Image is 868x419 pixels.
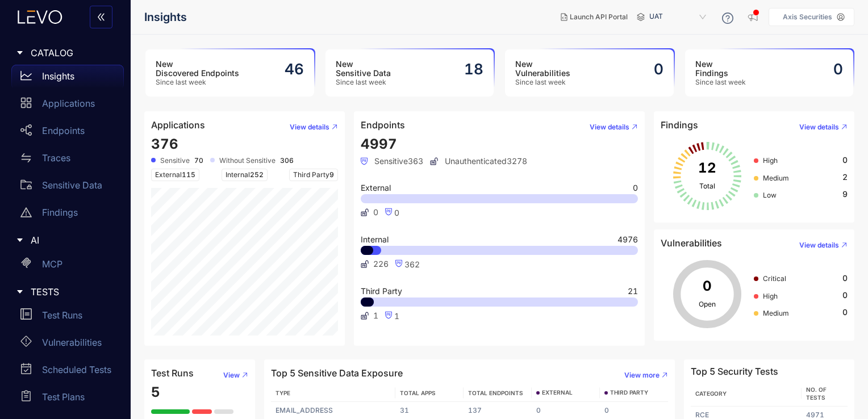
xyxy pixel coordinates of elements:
[552,8,637,26] button: Launch API Portal
[7,41,124,65] div: CATALOG
[144,11,187,24] span: Insights
[31,287,115,297] span: TESTS
[468,389,523,396] span: TOTAL ENDPOINTS
[156,78,239,86] span: Since last week
[151,368,194,378] h4: Test Runs
[11,253,124,280] a: MCP
[763,191,777,199] span: Low
[361,136,397,152] span: 4997
[151,169,199,181] span: External
[11,92,124,119] a: Applications
[285,61,304,78] h2: 46
[394,311,399,321] span: 1
[182,170,195,179] span: 115
[290,123,329,131] span: View details
[20,152,32,164] span: swap
[570,13,628,21] span: Launch API Portal
[361,157,423,166] span: Sensitive 363
[515,60,570,78] h3: New Vulnerabilities
[31,48,115,58] span: CATALOG
[691,366,778,376] h4: Top 5 Security Tests
[842,274,848,283] span: 0
[542,389,573,396] span: EXTERNAL
[214,366,248,384] button: View
[280,157,294,165] b: 306
[336,60,391,78] h3: New Sensitive Data
[373,208,378,217] span: 0
[11,304,124,331] a: Test Runs
[590,123,629,131] span: View details
[661,120,698,130] h4: Findings
[276,389,290,396] span: TYPE
[790,118,848,136] button: View details
[617,236,638,244] span: 4976
[42,337,102,347] p: Vulnerabilities
[31,235,115,245] span: AI
[783,13,832,21] p: Axis Securities
[833,61,843,78] h2: 0
[42,98,95,108] p: Applications
[151,136,178,152] span: 376
[581,118,638,136] button: View details
[329,170,334,179] span: 9
[250,170,264,179] span: 252
[16,288,24,296] span: caret-right
[42,392,85,402] p: Test Plans
[223,371,240,379] span: View
[271,368,403,378] h4: Top 5 Sensitive Data Exposure
[219,157,276,165] span: Without Sensitive
[156,60,239,78] h3: New Discovered Endpoints
[763,156,778,165] span: High
[11,146,124,174] a: Traces
[361,287,402,295] span: Third Party
[151,120,205,130] h4: Applications
[11,119,124,146] a: Endpoints
[361,236,389,244] span: Internal
[695,390,727,397] span: Category
[16,236,24,244] span: caret-right
[790,236,848,254] button: View details
[42,153,70,163] p: Traces
[649,8,708,26] span: UAT
[20,207,32,218] span: warning
[628,287,638,295] span: 21
[289,169,338,181] span: Third Party
[373,311,378,320] span: 1
[42,364,111,375] p: Scheduled Tests
[654,61,663,78] h2: 0
[151,384,160,400] span: 5
[695,60,746,78] h3: New Findings
[11,201,124,228] a: Findings
[281,118,338,136] button: View details
[464,61,483,78] h2: 18
[42,71,74,81] p: Insights
[194,157,203,165] b: 70
[842,173,848,182] span: 2
[842,190,848,199] span: 9
[42,125,85,136] p: Endpoints
[615,366,668,384] button: View more
[394,208,399,217] span: 0
[11,174,124,201] a: Sensitive Data
[430,157,527,166] span: Unauthenticated 3278
[42,259,62,269] p: MCP
[695,78,746,86] span: Since last week
[799,241,839,249] span: View details
[7,280,124,304] div: TESTS
[806,386,827,401] span: No. of Tests
[11,65,124,92] a: Insights
[97,12,106,23] span: double-left
[624,371,660,379] span: View more
[763,274,786,283] span: Critical
[661,238,722,248] h4: Vulnerabilities
[42,207,78,217] p: Findings
[336,78,391,86] span: Since last week
[842,308,848,317] span: 0
[361,184,391,192] span: External
[160,157,190,165] span: Sensitive
[763,292,778,300] span: High
[42,310,82,320] p: Test Runs
[404,259,420,269] span: 362
[7,228,124,252] div: AI
[842,291,848,300] span: 0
